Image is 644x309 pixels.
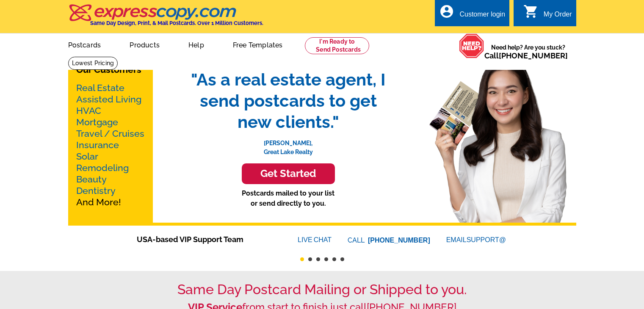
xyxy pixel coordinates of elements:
[368,237,430,244] a: [PHONE_NUMBER]
[116,34,173,54] a: Products
[76,105,101,116] a: HVAC
[298,236,332,243] a: LIVECHAT
[68,281,576,298] h1: Same Day Postcard Mailing or Shipped to you.
[76,82,145,208] p: And More!
[523,9,572,20] a: shopping_cart My Order
[76,128,144,139] a: Travel / Cruises
[76,151,98,162] a: Solar
[300,257,304,261] button: 1 of 6
[523,4,539,19] i: shopping_cart
[348,235,366,246] font: CALL
[484,43,572,60] span: Need help? Are you stuck?
[76,185,116,196] a: Dentistry
[308,257,312,261] button: 2 of 6
[439,4,454,19] i: account_circle
[484,51,568,60] span: Call
[340,257,344,261] button: 6 of 6
[467,235,507,245] font: SUPPORT@
[175,34,218,54] a: Help
[55,34,115,54] a: Postcards
[298,235,314,245] font: LIVE
[182,132,394,157] p: [PERSON_NAME], Great Lake Realty
[182,69,394,132] span: "As a real estate agent, I send postcards to get new clients."
[446,236,507,243] a: EMAILSUPPORT@
[324,257,328,261] button: 4 of 6
[182,163,394,184] a: Get Started
[90,20,263,26] h4: Same Day Design, Print, & Mail Postcards. Over 1 Million Customers.
[252,168,324,180] h3: Get Started
[182,188,394,209] p: Postcards mailed to your list or send directly to you.
[316,257,320,261] button: 3 of 6
[76,117,118,127] a: Mortgage
[76,83,124,93] a: Real Estate
[459,33,484,58] img: help
[137,234,272,245] span: USA-based VIP Support Team
[76,140,119,150] a: Insurance
[544,11,572,22] div: My Order
[76,174,107,185] a: Beauty
[459,11,505,22] div: Customer login
[219,34,296,54] a: Free Templates
[499,51,568,60] a: [PHONE_NUMBER]
[68,10,263,26] a: Same Day Design, Print, & Mail Postcards. Over 1 Million Customers.
[76,94,141,105] a: Assisted Living
[76,163,129,173] a: Remodeling
[332,257,336,261] button: 5 of 6
[439,9,505,20] a: account_circle Customer login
